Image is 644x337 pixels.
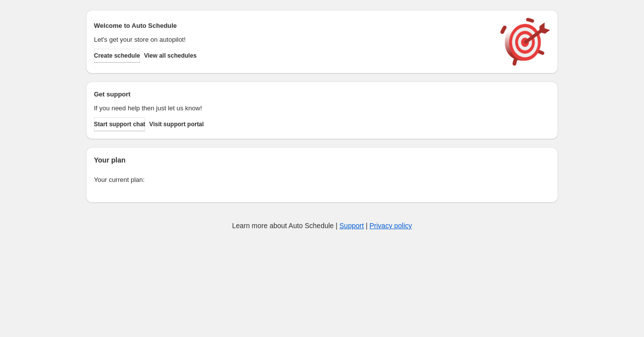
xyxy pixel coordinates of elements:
[370,222,412,230] a: Privacy policy
[144,52,197,60] span: View all schedules
[149,120,204,128] span: Visit support portal
[339,222,364,230] a: Support
[94,155,550,165] h2: Your plan
[144,49,197,63] button: View all schedules
[94,21,490,31] h2: Welcome to Auto Schedule
[94,89,490,99] h2: Get support
[94,117,145,131] a: Start support chat
[94,49,140,63] button: Create schedule
[94,103,490,113] p: If you need help then just let us know!
[94,175,550,185] p: Your current plan:
[94,52,140,60] span: Create schedule
[94,35,490,45] p: Let's get your store on autopilot!
[94,120,145,128] span: Start support chat
[149,117,204,131] a: Visit support portal
[232,221,412,231] p: Learn more about Auto Schedule | |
